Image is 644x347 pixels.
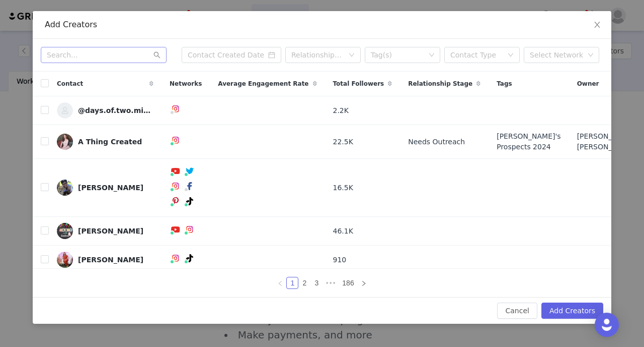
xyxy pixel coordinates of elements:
span: Tags [497,79,512,88]
div: [PERSON_NAME] [78,227,143,235]
div: Add Creators [45,19,599,30]
i: icon: left [277,280,283,286]
button: Cancel [497,303,537,319]
input: Search... [41,47,167,63]
div: Relationship Stage [291,50,344,60]
img: 0e287ad3-f211-4b2b-89c8-2af2a1549eed.jpg [57,134,73,150]
button: Add Creators [541,303,603,319]
i: icon: close [593,21,601,29]
div: @days.of.two.mini.dachshunds [PERSON_NAME], posting as my two dogs and our life - I do drawing, p... [78,106,153,114]
li: Previous Page [274,277,286,289]
span: Owner [577,79,599,88]
li: 186 [339,277,357,289]
img: 4007b6eb-3d93-474f-8903-a6c82735f781.jpg [57,252,73,268]
i: icon: down [588,52,594,59]
span: Contact [57,79,83,88]
div: [PERSON_NAME] [78,256,143,264]
i: icon: down [429,52,435,59]
div: Select Network [530,50,584,60]
span: [PERSON_NAME]'s Prospects 2024 [497,131,560,152]
li: 2 [298,277,310,289]
i: icon: right [361,280,367,286]
a: [PERSON_NAME] [57,180,153,196]
div: Open Intercom Messenger [595,313,619,337]
span: 2.2K [333,105,349,116]
a: A Thing Created [57,134,153,150]
img: instagram.svg [172,254,180,262]
div: Tag(s) [371,50,425,60]
span: Total Followers [333,79,384,88]
span: [PERSON_NAME] [PERSON_NAME] [577,131,635,152]
a: [PERSON_NAME] [57,223,153,239]
li: Next 3 Pages [323,277,339,289]
li: Next Page [358,277,370,289]
a: @days.of.two.mini.dachshunds [PERSON_NAME], posting as my two dogs and our life - I do drawing, p... [57,102,153,119]
li: 1 [286,277,298,289]
img: instagram.svg [172,105,180,113]
span: ••• [323,277,339,289]
span: 910 [333,255,347,265]
span: Average Engagement Rate [218,79,308,88]
span: 22.5K [333,137,353,147]
i: icon: down [508,52,514,59]
button: Close [583,11,611,39]
i: icon: down [349,52,355,59]
a: 3 [311,277,322,288]
a: 186 [339,277,357,288]
a: [PERSON_NAME] [57,252,153,268]
span: Relationship Stage [408,79,472,88]
a: 1 [287,277,298,288]
span: 46.1K [333,226,353,237]
div: [PERSON_NAME] [78,184,143,192]
input: Contact Created Date [182,47,281,63]
img: instagram.svg [172,136,180,144]
i: icon: search [153,51,160,59]
img: instagram.svg [172,182,180,190]
img: instagram.svg [186,225,194,234]
span: Needs Outreach [408,137,465,147]
div: A Thing Created [78,138,142,146]
i: icon: calendar [268,51,275,59]
img: 40d50693-8620-49cf-b166-aaafb40d7d53.jpg [57,180,73,196]
span: Networks [170,79,202,88]
img: 83b4acef-d6fd-43ec-a56b-2ad5281a36d1--s.jpg [57,102,73,119]
div: Contact Type [450,50,503,60]
li: 3 [310,277,323,289]
span: 16.5K [333,183,353,193]
img: 036a530e-94f9-4318-82ad-bc288296289b.jpg [57,223,73,239]
a: 2 [299,277,310,288]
